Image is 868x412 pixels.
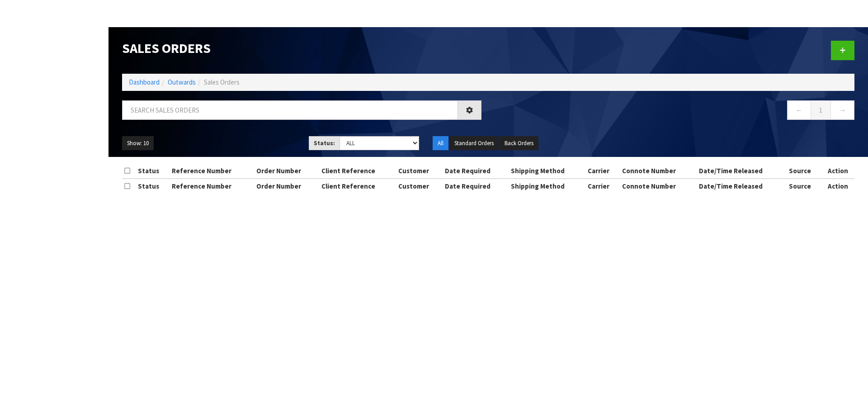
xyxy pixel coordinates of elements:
[168,78,196,86] a: Outwards
[433,136,448,151] button: All
[585,179,620,193] th: Carrier
[830,100,854,120] a: →
[821,179,854,193] th: Action
[122,100,458,120] input: Search sales orders
[319,164,396,178] th: Client Reference
[204,78,240,86] span: Sales Orders
[136,164,170,178] th: Status
[495,100,854,123] nav: Page navigation
[443,179,509,193] th: Date Required
[170,179,254,193] th: Reference Number
[314,139,335,147] strong: Status:
[697,179,787,193] th: Date/Time Released
[254,164,319,178] th: Order Number
[509,179,585,193] th: Shipping Method
[620,179,697,193] th: Connote Number
[254,179,319,193] th: Order Number
[500,136,538,151] button: Back Orders
[129,78,160,86] a: Dashboard
[122,136,154,151] button: Show: 10
[319,179,396,193] th: Client Reference
[787,100,811,120] a: ←
[396,164,443,178] th: Customer
[821,164,854,178] th: Action
[620,164,697,178] th: Connote Number
[585,164,620,178] th: Carrier
[787,164,822,178] th: Source
[443,164,509,178] th: Date Required
[449,136,499,151] button: Standard Orders
[697,164,787,178] th: Date/Time Released
[811,100,831,120] a: 1
[787,179,822,193] th: Source
[509,164,585,178] th: Shipping Method
[170,164,254,178] th: Reference Number
[122,41,481,56] h1: Sales Orders
[396,179,443,193] th: Customer
[136,179,170,193] th: Status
